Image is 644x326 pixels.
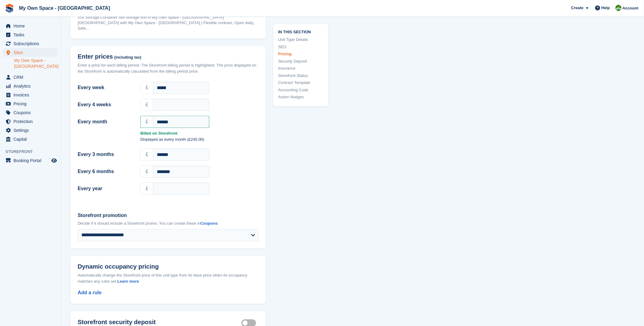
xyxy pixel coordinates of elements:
[78,151,133,158] label: Every 3 months
[278,94,323,100] a: Action Nudges
[571,5,583,11] span: Create
[3,117,58,126] a: menu
[241,323,259,324] label: Security deposit on
[13,100,50,108] span: Pricing
[13,117,50,126] span: Protection
[5,4,14,13] img: stora-icon-8386f47178a22dfd0bd8f6a31ec36ba5ce8667c1dd55bd0f319d3a0aa187defe.svg
[50,157,58,164] a: Preview store
[78,118,133,125] label: Every month
[3,126,58,135] a: menu
[3,48,58,57] a: menu
[13,156,50,165] span: Booking Portal
[13,48,50,57] span: Sites
[78,185,133,192] label: Every year
[3,82,58,90] a: menu
[278,29,323,34] span: In this section
[278,58,323,64] a: Security Deposit
[278,66,323,72] a: Insurance
[3,73,58,81] a: menu
[6,149,61,155] span: Storefront
[602,5,610,11] span: Help
[3,91,58,99] a: menu
[13,73,50,81] span: CRM
[201,221,218,226] a: Coupons
[78,318,241,326] h2: Storefront security deposit
[78,212,259,219] label: Storefront promotion
[3,31,58,39] a: menu
[3,100,58,108] a: menu
[78,290,101,295] a: Add a rule
[13,91,50,99] span: Invoices
[78,272,259,284] div: Automatically change the Storefront price of this unit type from its base price when its occupanc...
[3,39,58,48] a: menu
[623,5,638,11] span: Account
[13,82,50,90] span: Analytics
[616,5,622,11] img: Keely
[13,22,50,30] span: Home
[3,108,58,117] a: menu
[278,51,323,57] a: Pricing
[78,62,259,74] div: Enter a price for each billing period. The Storefront billing period is highlighted. The price di...
[78,84,133,91] label: Every week
[78,101,133,108] label: Every 4 weeks
[3,135,58,143] a: menu
[17,3,112,13] a: My Own Space - [GEOGRAPHIC_DATA]
[140,136,259,143] p: Displayed as every month (£245.00)
[3,22,58,30] a: menu
[78,220,259,226] p: Decide if it should include a Storefront promo. You can create these in .
[78,263,159,270] span: Dynamic occupancy pricing
[13,135,50,143] span: Capital
[278,44,323,50] a: SEO
[140,130,259,136] strong: Billed on Storefront
[13,31,50,39] span: Tasks
[78,168,133,175] label: Every 6 months
[278,73,323,79] a: Storefront Status
[14,58,58,69] a: My Own Space - [GEOGRAPHIC_DATA]
[13,108,50,117] span: Coupons
[278,37,323,43] a: Unit Type Details
[117,279,139,284] a: Learn more
[13,126,50,135] span: Settings
[78,53,113,60] span: Enter prices
[114,55,142,60] span: (including tax)
[278,87,323,93] a: Accounting Code
[3,156,58,165] a: menu
[13,39,50,48] span: Subscriptions
[78,15,259,31] div: 20ft Storage Container self storage unit in My Own Space - [GEOGRAPHIC_DATA] [GEOGRAPHIC_DATA] wi...
[278,80,323,86] a: Contract Template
